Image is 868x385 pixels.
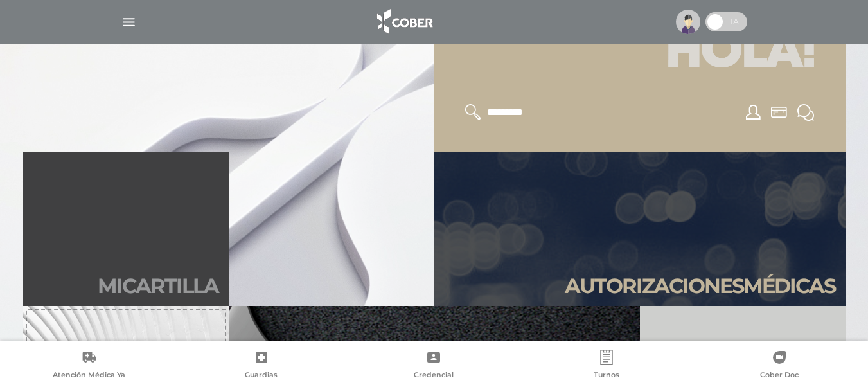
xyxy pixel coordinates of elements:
img: logo_cober_home-white.png [370,6,438,37]
a: Autorizacionesmédicas [434,152,846,306]
a: Atención Médica Ya [3,350,175,382]
span: Credencial [414,370,454,382]
span: Guardias [245,370,278,382]
img: Cober_menu-lines-white.svg [121,14,137,30]
a: Guardias [175,350,348,382]
a: Credencial [348,350,520,382]
a: Cober Doc [693,350,865,382]
a: Turnos [520,350,693,382]
span: Atención Médica Ya [53,370,125,382]
h2: Mi car tilla [98,274,218,298]
span: Turnos [594,370,619,382]
h2: Autori zaciones médicas [565,274,835,298]
img: profile-placeholder.svg [676,10,700,34]
a: Micartilla [23,152,229,306]
span: Cober Doc [760,370,799,382]
h1: Hola! [450,17,830,89]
